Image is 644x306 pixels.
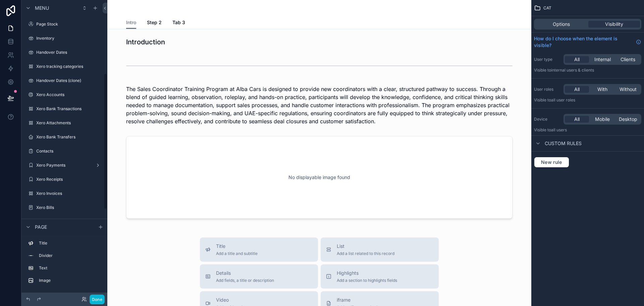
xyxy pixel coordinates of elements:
span: Highlights [337,270,397,276]
span: Menu [35,5,49,11]
a: Xero Payments [25,160,103,171]
a: Xero Attachments [25,118,103,128]
span: Add fields, a title or description [216,278,274,283]
a: Handover Dates [25,47,103,58]
span: Details [216,270,274,276]
span: Mobile [595,116,610,123]
p: Visible to [534,97,641,103]
span: Options [553,21,570,28]
button: DetailsAdd fields, a title or description [200,264,318,289]
span: Add a title and subtitle [216,251,258,256]
label: Xero Receipts [36,177,102,182]
span: Internal [594,56,611,63]
span: Without [620,86,637,93]
span: All [574,116,580,123]
p: Visible to [534,68,641,73]
span: All user roles [551,97,575,102]
label: User roles [534,87,561,92]
a: Xero Invoices [25,188,103,199]
label: Text [39,265,101,271]
a: Xero Bank Transfers [25,132,103,142]
a: Contacts [25,146,103,157]
button: TitleAdd a title and subtitle [200,237,318,262]
span: Clients [621,56,635,63]
label: Xero Accounts [36,92,102,97]
span: iframe [337,297,377,303]
span: Add a section to highlights fields [337,278,397,283]
a: Page Stock [25,19,103,30]
span: Internal users & clients [551,68,594,73]
span: New rule [538,159,565,165]
a: How do I choose when the element is visible? [534,35,641,49]
label: Xero Bank Transactions [36,106,102,112]
span: Add a list related to this record [337,251,394,256]
label: Image [39,278,101,283]
button: Done [90,295,105,304]
div: scrollable content [21,235,107,293]
label: Xero Invoices [36,191,102,196]
label: Page Stock [36,21,102,27]
span: Video [216,297,255,303]
a: Step 2 [147,16,162,30]
span: How do I choose when the element is visible? [534,35,633,49]
a: Xero Bills [25,202,103,213]
label: Device [534,117,561,122]
label: Handover Dates (clone) [36,78,102,83]
label: Inventory [36,36,102,41]
button: ListAdd a list related to this record [321,237,439,262]
label: User type [534,57,561,62]
span: all users [551,127,567,132]
span: With [597,86,607,93]
label: Xero Payments [36,163,93,168]
label: Xero Bank Transfers [36,134,102,140]
label: Divider [39,253,101,258]
a: Tab 3 [172,16,185,30]
span: Step 2 [147,19,162,26]
span: All [574,56,580,63]
label: Title [39,241,101,246]
a: Inventory [25,33,103,44]
span: Desktop [619,116,637,123]
a: Xero Bank Transactions [25,103,103,114]
a: Xero tracking categories [25,61,103,72]
a: Xero Invoice Credit Notes [25,216,103,227]
span: CAT [543,5,551,11]
span: Page [35,224,47,230]
span: Custom rules [545,140,582,147]
span: List [337,243,394,250]
span: Title [216,243,258,250]
a: Intro [126,16,136,29]
span: Visibility [605,21,623,28]
label: Xero Bills [36,205,102,210]
button: HighlightsAdd a section to highlights fields [321,264,439,289]
label: Handover Dates [36,50,102,55]
span: Tab 3 [172,19,185,26]
button: New rule [534,157,569,168]
label: Contacts [36,148,102,154]
label: Xero Attachments [36,120,102,126]
span: Intro [126,19,136,26]
label: Xero tracking categories [36,64,102,69]
a: Handover Dates (clone) [25,75,103,86]
p: Visible to [534,127,641,133]
a: Xero Accounts [25,89,103,100]
span: All [574,86,580,93]
a: Xero Receipts [25,174,103,185]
